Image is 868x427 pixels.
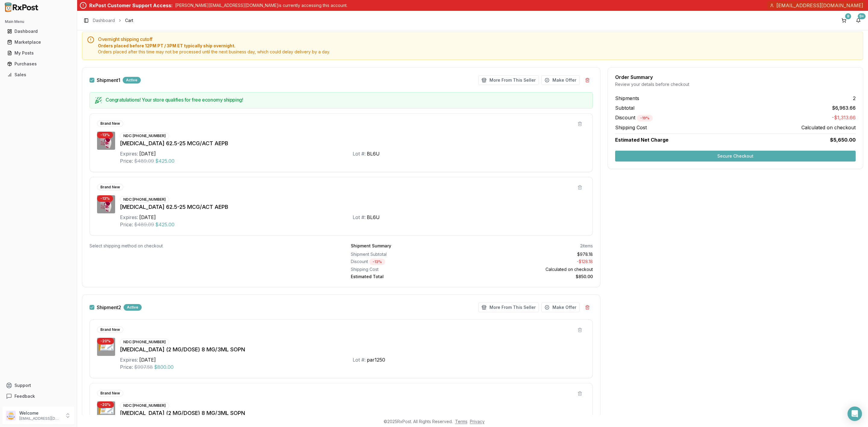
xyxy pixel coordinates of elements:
[139,356,156,363] div: [DATE]
[474,274,593,280] div: $850.00
[89,2,173,9] div: RxPost Customer Support Access:
[7,72,70,78] div: Sales
[2,391,74,402] button: Feedback
[120,363,133,371] div: Price:
[580,243,593,249] div: 2 items
[175,2,348,8] p: [PERSON_NAME][EMAIL_ADDRESS][DOMAIN_NAME] is currently accessing this account.
[120,196,169,203] div: NDC: [PHONE_NUMBER]
[839,16,849,25] button: 8
[369,259,385,265] div: - 13 %
[120,139,585,148] div: [MEDICAL_DATA] 62.5-25 MCG/ACT AEPB
[120,157,133,165] div: Price:
[97,326,123,333] div: Brand New
[474,259,593,265] div: - $128.18
[124,304,142,311] div: Active
[120,345,585,354] div: [MEDICAL_DATA] (2 MG/DOSE) 8 MG/3ML SOPN
[845,13,851,19] div: 8
[615,104,634,111] span: Subtotal
[134,221,154,228] span: $489.09
[7,39,70,45] div: Marketplace
[93,17,115,24] a: Dashboard
[776,2,863,9] span: [EMAIL_ADDRESS][DOMAIN_NAME]
[854,16,863,25] button: 9+
[97,390,123,397] div: Brand New
[615,115,653,121] span: Discount
[5,37,72,48] a: Marketplace
[93,17,133,24] nav: breadcrumb
[615,137,668,143] span: Estimated Net Charge
[7,28,70,34] div: Dashboard
[120,150,138,157] div: Expires:
[98,43,858,49] span: Orders placed before 12PM PT / 3PM ET typically ship overnight.
[615,95,639,102] span: Shipments
[19,410,61,416] p: Welcome
[637,115,653,121] div: - 19 %
[97,132,113,138] div: - 13 %
[98,37,858,42] h5: Overnight shipping cutoff
[97,195,113,202] div: - 13 %
[120,203,585,211] div: [MEDICAL_DATA] 62.5-25 MCG/ACT AEPB
[2,2,41,12] img: RxPost Logo
[120,214,138,221] div: Expires:
[97,338,114,344] div: - 20 %
[139,214,156,221] div: [DATE]
[478,75,539,85] button: More From This Seller
[97,338,115,356] img: Ozempic (2 MG/DOSE) 8 MG/3ML SOPN
[2,48,74,58] button: My Posts
[97,401,114,408] div: - 20 %
[120,409,585,417] div: [MEDICAL_DATA] (2 MG/DOSE) 8 MG/3ML SOPN
[97,184,123,190] div: Brand New
[615,75,856,80] div: Order Summary
[541,75,580,85] button: Make Offer
[470,419,485,424] a: Privacy
[2,380,74,391] button: Support
[5,19,72,24] h2: Main Menu
[367,150,380,157] div: BL6U
[351,274,470,280] div: Estimated Total
[830,136,856,143] span: $5,650.00
[552,304,576,310] span: Make Offer
[541,303,580,312] button: Make Offer
[455,419,467,424] a: Terms
[615,151,856,162] button: Secure Checkout
[7,61,70,67] div: Purchases
[615,124,647,131] span: Shipping Cost
[5,69,72,80] a: Sales
[19,416,61,421] p: [EMAIL_ADDRESS][DOMAIN_NAME]
[98,49,858,55] span: Orders placed after this time may not be processed until the next business day, which could delay...
[615,81,856,87] div: Review your details before checkout
[134,157,154,165] span: $489.09
[2,70,74,80] button: Sales
[367,214,380,221] div: BL6U
[155,221,175,228] span: $425.00
[7,50,70,56] div: My Posts
[134,363,153,371] span: $997.58
[351,259,470,265] div: Discount
[154,363,174,371] span: $800.00
[353,214,366,221] div: Lot #:
[351,251,470,257] div: Shipment Subtotal
[5,48,72,58] a: My Posts
[478,303,539,312] button: More From This Seller
[14,393,35,399] span: Feedback
[353,356,366,363] div: Lot #:
[552,77,576,83] span: Make Offer
[125,17,133,24] span: Cart
[90,243,332,249] div: Select shipping method on checkout
[120,221,133,228] div: Price:
[351,266,470,272] div: Shipping Cost
[2,27,74,36] button: Dashboard
[474,266,593,272] div: Calculated on checkout
[474,251,593,257] div: $978.18
[120,356,138,363] div: Expires:
[367,356,385,363] div: par1250
[120,339,169,345] div: NDC: [PHONE_NUMBER]
[2,37,74,47] button: Marketplace
[2,59,74,69] button: Purchases
[5,26,72,37] a: Dashboard
[97,120,123,127] div: Brand New
[853,95,856,102] span: 2
[97,401,115,419] img: Ozempic (2 MG/DOSE) 8 MG/3ML SOPN
[97,195,115,213] img: Anoro Ellipta 62.5-25 MCG/ACT AEPB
